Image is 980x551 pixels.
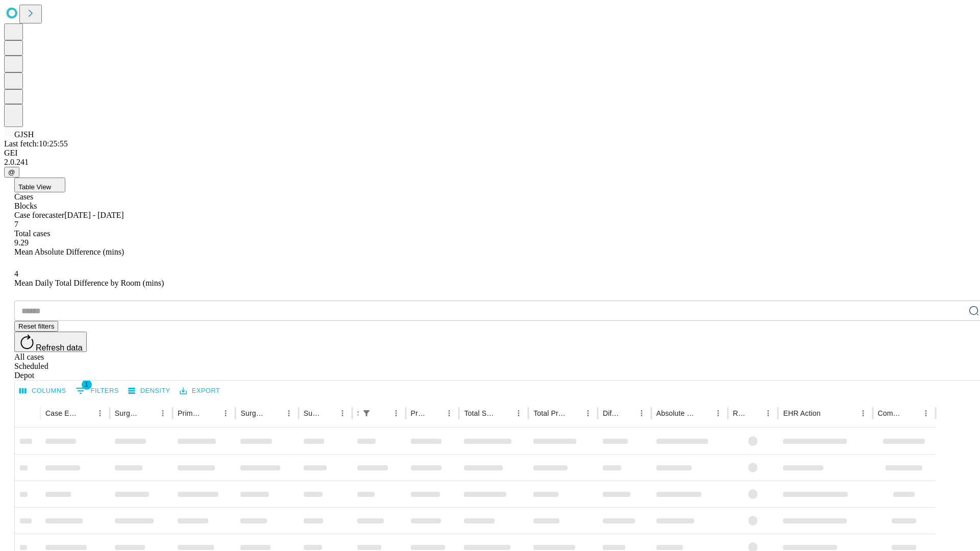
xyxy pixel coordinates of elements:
button: Sort [904,406,919,420]
div: Resolved in EHR [733,409,746,417]
button: Menu [282,406,296,420]
span: 9.29 [14,238,29,247]
div: Surgery Date [304,409,320,417]
button: Sort [79,406,93,420]
span: @ [8,168,15,176]
button: Sort [697,406,711,420]
span: Case forecaster [14,211,64,219]
button: Menu [711,406,725,420]
button: Select columns [17,383,69,399]
button: Menu [919,406,933,420]
div: Case Epic Id [45,409,78,417]
span: GJSH [14,130,34,139]
div: 2.0.241 [4,158,976,167]
button: Sort [267,406,282,420]
span: Total cases [14,229,50,238]
button: Sort [321,406,335,420]
div: 1 active filter [359,406,374,420]
span: Reset filters [18,322,54,330]
span: [DATE] - [DATE] [64,211,124,219]
button: Sort [204,406,218,420]
span: Last fetch: 10:25:55 [4,139,68,148]
button: Sort [375,406,389,420]
button: Menu [581,406,595,420]
button: @ [4,167,19,178]
span: 4 [14,269,18,278]
span: Mean Absolute Difference (mins) [14,247,124,256]
button: Sort [822,406,836,420]
span: Refresh data [36,343,83,352]
div: Difference [603,409,619,417]
span: 1 [82,380,92,390]
button: Sort [620,406,634,420]
div: Primary Service [178,409,203,417]
span: Mean Daily Total Difference by Room (mins) [14,279,164,287]
div: Surgery Name [240,409,266,417]
button: Menu [389,406,403,420]
button: Menu [442,406,456,420]
div: GEI [4,148,976,158]
button: Reset filters [14,321,58,332]
div: Predicted In Room Duration [411,409,427,417]
button: Sort [497,406,511,420]
button: Density [126,383,173,399]
button: Menu [93,406,107,420]
div: Absolute Difference [656,409,696,417]
button: Menu [511,406,526,420]
button: Show filters [359,406,374,420]
button: Menu [761,406,775,420]
div: EHR Action [783,409,820,417]
button: Menu [156,406,170,420]
button: Show filters [73,383,121,399]
div: Total Predicted Duration [533,409,566,417]
button: Export [177,383,223,399]
span: 7 [14,220,18,229]
span: Table View [18,183,51,191]
button: Sort [747,406,761,420]
button: Menu [218,406,233,420]
button: Refresh data [14,332,87,352]
button: Sort [567,406,581,420]
button: Menu [634,406,649,420]
div: Surgeon Name [115,409,140,417]
div: Comments [878,409,903,417]
div: Scheduled In Room Duration [357,409,358,417]
button: Sort [428,406,442,420]
button: Menu [335,406,350,420]
button: Menu [856,406,870,420]
button: Table View [14,178,65,192]
div: Total Scheduled Duration [464,409,496,417]
button: Sort [141,406,156,420]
